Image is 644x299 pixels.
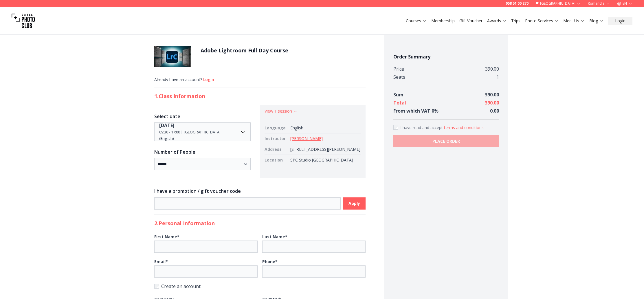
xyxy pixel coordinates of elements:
span: I have read and accept [400,125,444,130]
button: PLACE ORDER [393,135,499,147]
a: Awards [487,18,507,24]
img: Adobe Lightroom Full Day Course [154,46,191,67]
span: 390.00 [485,100,499,106]
input: Phone* [262,265,366,278]
button: Awards [485,17,509,25]
b: PLACE ORDER [432,138,460,144]
h2: 2. Personal Information [154,219,366,227]
a: 058 51 00 270 [506,1,529,6]
div: Sum [393,91,403,99]
input: Accept terms [393,125,398,130]
input: First Name* [154,241,258,253]
input: Last Name* [262,241,366,253]
b: Email * [154,259,168,264]
button: Accept termsI have read and accept [444,125,485,131]
a: Meet Us [563,18,585,24]
button: Blog [587,17,606,25]
b: Last Name * [262,234,287,239]
h3: Number of People [154,148,251,155]
div: Total [393,99,406,107]
div: 390.00 [485,65,499,73]
div: 1 [496,73,499,81]
div: From which VAT 0 % [393,107,438,115]
button: Apply [343,197,366,210]
b: First Name * [154,234,179,239]
b: Apply [348,201,360,206]
input: Email* [154,265,258,278]
a: Courses [406,18,427,24]
td: SPC Studio [GEOGRAPHIC_DATA] [288,155,361,166]
td: Instructor [265,133,288,144]
label: Create an account [154,282,366,290]
button: Membership [429,17,457,25]
h1: Adobe Lightroom Full Day Course [201,46,288,54]
button: Meet Us [561,17,587,25]
td: Language [265,123,288,133]
a: Photo Services [525,18,559,24]
div: Already have an account? [154,77,366,82]
span: 0.00 [490,108,499,114]
td: Location [265,155,288,166]
div: Seats [393,73,405,81]
button: Date [154,122,251,141]
h2: 1. Class Information [154,92,366,100]
td: Address [265,144,288,155]
a: Trips [511,18,520,24]
a: Blog [589,18,603,24]
h3: Select date [154,113,251,120]
a: [PERSON_NAME] [290,136,323,141]
button: Courses [403,17,429,25]
a: Membership [431,18,455,24]
div: Price [393,65,404,73]
img: Swiss photo club [12,9,35,32]
td: [STREET_ADDRESS][PERSON_NAME] [288,144,361,155]
h3: I have a promotion / gift voucher code [154,188,366,195]
button: Login [203,77,214,82]
b: Phone * [262,259,278,264]
input: Create an account [154,284,159,289]
button: Gift Voucher [457,17,485,25]
button: Login [608,17,632,25]
h4: Order Summary [393,53,499,60]
button: Photo Services [523,17,561,25]
span: 390.00 [485,91,499,98]
button: View 1 session [265,108,298,114]
button: Trips [509,17,523,25]
td: English [288,123,361,133]
a: Gift Voucher [459,18,482,24]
